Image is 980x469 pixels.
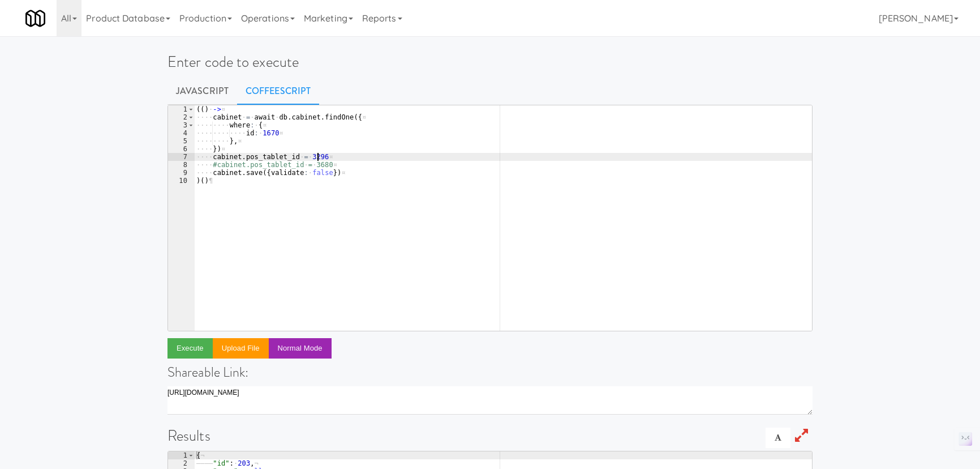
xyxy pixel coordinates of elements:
[168,113,195,121] div: 2
[167,365,813,380] h4: Shareable Link:
[167,386,813,415] textarea: [URL][DOMAIN_NAME]
[168,145,195,153] div: 6
[168,161,195,169] div: 8
[168,129,195,137] div: 4
[213,338,269,359] button: Upload file
[167,338,213,359] button: Execute
[167,428,813,444] h1: Results
[167,54,813,70] h1: Enter code to execute
[168,169,195,177] div: 9
[25,8,45,28] img: Micromart
[167,77,237,105] a: Javascript
[168,121,195,129] div: 3
[168,177,195,185] div: 10
[168,137,195,145] div: 5
[168,451,195,459] div: 1
[168,459,195,467] div: 2
[168,153,195,161] div: 7
[269,338,332,359] button: Normal Mode
[168,105,195,113] div: 1
[237,77,319,105] a: CoffeeScript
